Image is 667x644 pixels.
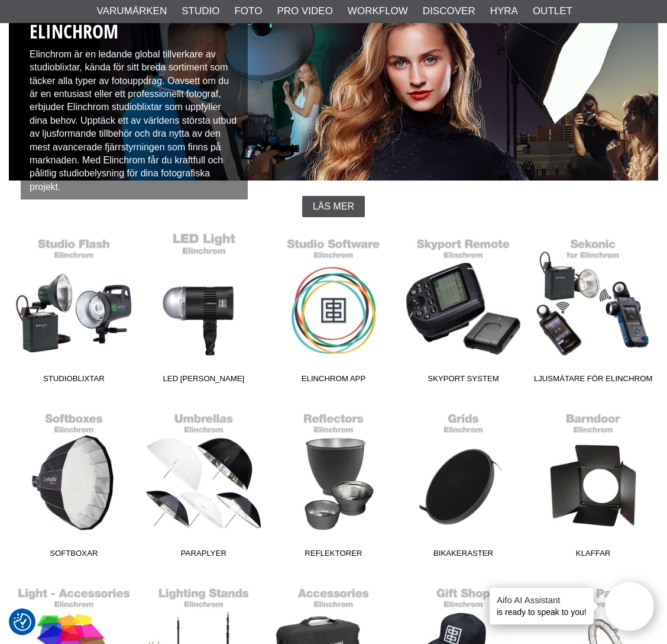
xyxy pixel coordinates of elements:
[139,373,269,389] span: LED [PERSON_NAME]
[268,548,399,563] span: Reflektorer
[490,4,518,19] a: Hyra
[9,404,139,563] a: Softboxar
[423,4,475,19] a: Discover
[399,229,529,389] a: Skyport System
[268,229,399,389] a: Elinchrom App
[30,18,239,45] h1: Elinchrom
[139,404,269,563] a: Paraplyer
[528,373,658,389] span: Ljusmätare för Elinchrom
[528,404,658,563] a: Klaffar
[399,548,529,563] span: Bikakeraster
[268,373,399,389] span: Elinchrom App
[277,4,332,19] a: Pro Video
[9,548,139,563] span: Softboxar
[399,404,529,563] a: Bikakeraster
[490,588,594,624] div: is ready to speak to you!
[9,373,139,389] span: Studioblixtar
[268,404,399,563] a: Reflektorer
[528,548,658,563] span: Klaffar
[533,4,572,19] a: Outlet
[528,229,658,389] a: Ljusmätare för Elinchrom
[234,4,262,19] a: Foto
[497,594,587,606] h4: Aifo AI Assistant
[21,9,248,199] div: Elinchrom är en ledande global tillverkare av studioblixtar, kända för sitt breda sortiment som t...
[313,201,354,212] span: Läs mer
[139,548,269,563] span: Paraplyer
[399,373,529,389] span: Skyport System
[182,4,219,19] a: Studio
[14,613,31,631] img: Revisit consent button
[97,4,167,19] a: Varumärken
[348,4,408,19] a: Workflow
[9,229,139,389] a: Studioblixtar
[14,611,31,633] button: Samtyckesinställningar
[139,229,269,389] a: LED [PERSON_NAME]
